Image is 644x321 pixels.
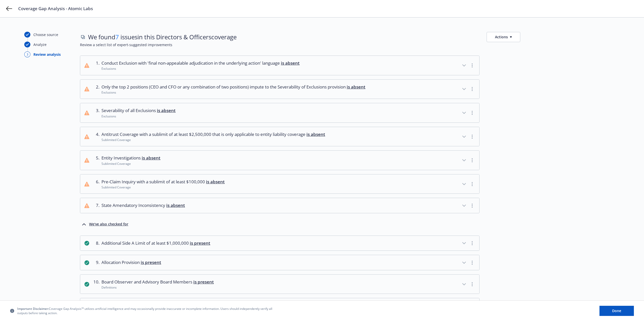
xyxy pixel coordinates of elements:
[80,103,479,122] button: 3.Severability of all Exclusions is absentExclusions
[101,60,300,66] span: Conduct Exclusion with 'final non-appealable adjudication in the underlying action' language
[80,127,479,146] button: 4.Antitrust Coverage with a sublimit of at least $2,500,000 that is only applicable to entity lia...
[101,138,325,142] div: Sublimited Coverage
[101,155,160,161] span: Entity Investigations
[101,131,325,138] span: Antitrust Coverage with a sublimit of at least $2,500,000 that is only applicable to entity liabi...
[190,240,210,246] span: is present
[101,185,225,189] div: Sublimited Coverage
[80,80,479,99] button: 2.Only the top 2 positions (CEO and CFO or any combination of two positions) impute to the Severa...
[93,202,99,209] div: 7 .
[101,114,176,118] div: Exclusions
[93,279,99,290] div: 10 .
[487,32,520,42] button: Actions
[93,179,99,190] div: 6 .
[33,52,61,57] div: Review analysis
[93,60,99,71] div: 1 .
[306,131,325,137] span: is absent
[80,298,479,317] button: 11.Insured Person Interview/Inquiry is presentDefinitions
[80,198,479,213] button: 7.State Amendatory Inconsistency is absent
[18,6,93,12] span: Coverage Gap Analysis - Atomic Labs
[80,255,479,270] button: 9.Allocation Provision is present
[142,155,160,161] span: is absent
[193,279,214,285] span: is present
[93,240,99,246] div: 8 .
[88,33,237,41] span: We found issues in this Directors & Officers coverage
[101,162,160,166] div: Sublimited Coverage
[115,33,119,41] span: 7
[101,202,185,209] span: State Amendatory Inconsistency
[101,259,161,266] span: Allocation Provision
[93,155,99,166] div: 5 .
[487,32,520,42] button: Actions
[17,307,275,315] span: Coverage Gap Analysis™ utilizes artificial intelligence and may occasionally provide inaccurate o...
[93,84,99,95] div: 2 .
[347,84,365,90] span: is absent
[24,51,30,57] div: 3
[206,179,225,185] span: is absent
[80,42,620,47] span: Review a select list of expert-suggested improvements
[101,90,365,95] div: Exclusions
[166,202,185,208] span: is absent
[17,307,49,311] span: Important Disclaimer:
[89,221,128,227] div: We've also checked for
[80,174,479,194] button: 6.Pre-Claim Inquiry with a sublimit of at least $100,000 is absentSublimited Coverage
[93,107,99,118] div: 3 .
[157,108,176,113] span: is absent
[33,42,47,47] div: Analyze
[101,66,300,71] div: Exclusions
[612,308,621,313] span: Done
[101,279,214,285] span: Board Observer and Advisory Board Members
[599,306,634,316] button: Done
[101,240,210,246] span: Additional Side A Limit of at least $1,000,000
[81,221,128,227] button: We've also checked for
[80,275,479,294] button: 10.Board Observer and Advisory Board Members is presentDefinitions
[101,84,365,90] span: Only the top 2 positions (CEO and CFO or any combination of two positions) impute to the Severabi...
[141,259,161,265] span: is present
[101,179,225,185] span: Pre-Claim Inquiry with a sublimit of at least $100,000
[101,285,214,290] div: Definitions
[281,60,300,66] span: is absent
[93,259,99,266] div: 9 .
[80,236,479,251] button: 8.Additional Side A Limit of at least $1,000,000 is present
[80,56,479,75] button: 1.Conduct Exclusion with 'final non-appealable adjudication in the underlying action' language is...
[101,107,176,114] span: Severability of all Exclusions
[93,131,99,142] div: 4 .
[80,151,479,170] button: 5.Entity Investigations is absentSublimited Coverage
[33,32,58,37] div: Choose source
